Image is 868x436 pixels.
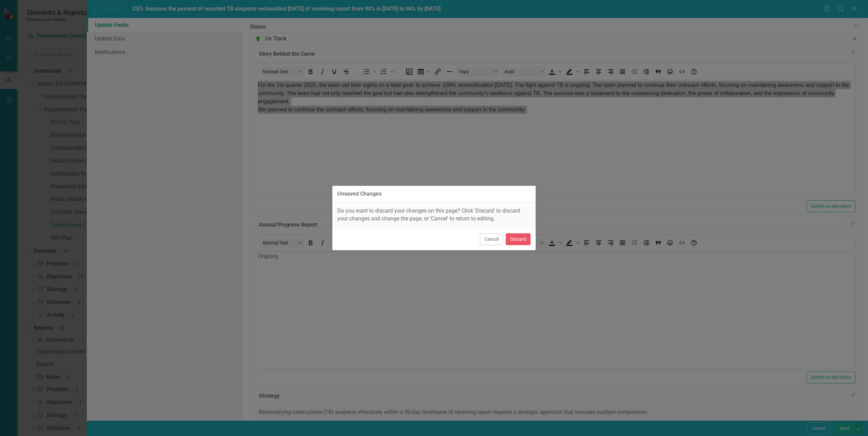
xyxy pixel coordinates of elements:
[332,202,536,228] div: Do you want to discard your changes on this page? Click 'Discard' to discard your changes and cha...
[480,233,503,245] button: Cancel
[506,233,531,245] button: Discard
[2,2,597,42] p: For the 1st quarter 2025, the team set their sights on a bold goal: to achieve 100% reclassificat...
[337,191,382,197] div: Unsaved Changes
[2,2,597,10] p: Ongoing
